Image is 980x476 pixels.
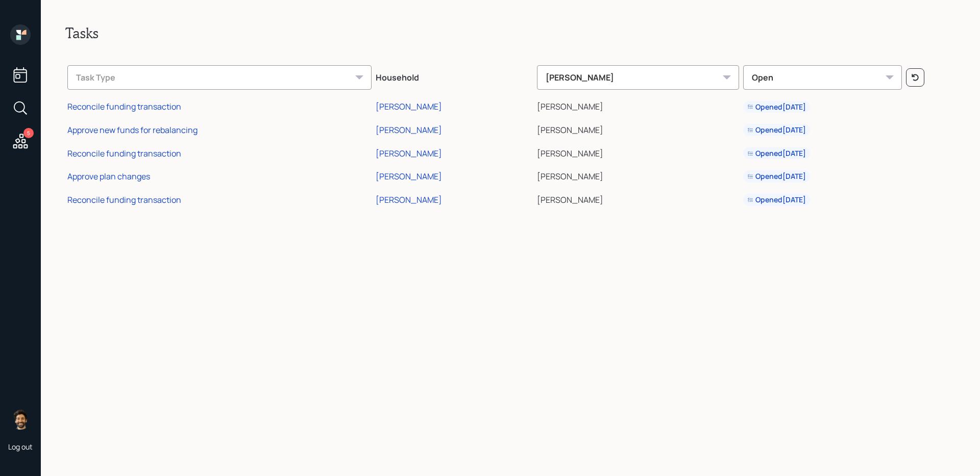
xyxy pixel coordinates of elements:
div: Approve new funds for rebalancing [67,124,198,136]
div: Reconcile funding transaction [67,194,181,205]
div: Opened [DATE] [747,171,806,181]
div: [PERSON_NAME] [376,148,442,159]
div: Opened [DATE] [747,125,806,135]
td: [PERSON_NAME] [535,187,741,210]
h2: Tasks [65,24,955,42]
div: Log out [8,442,33,452]
div: Open [743,65,902,90]
div: [PERSON_NAME] [376,124,442,136]
div: Task Type [67,65,372,90]
td: [PERSON_NAME] [535,163,741,187]
td: [PERSON_NAME] [535,117,741,140]
div: Reconcile funding transaction [67,148,181,159]
div: [PERSON_NAME] [376,101,442,112]
div: [PERSON_NAME] [376,194,442,205]
div: Reconcile funding transaction [67,101,181,112]
div: 5 [23,128,34,138]
div: [PERSON_NAME] [376,171,442,182]
td: [PERSON_NAME] [535,140,741,164]
div: Opened [DATE] [747,102,806,112]
th: Household [374,58,535,94]
div: Opened [DATE] [747,195,806,205]
div: [PERSON_NAME] [537,65,739,90]
div: Approve plan changes [67,171,150,182]
div: Opened [DATE] [747,148,806,158]
td: [PERSON_NAME] [535,94,741,117]
img: eric-schwartz-headshot.png [10,409,31,430]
